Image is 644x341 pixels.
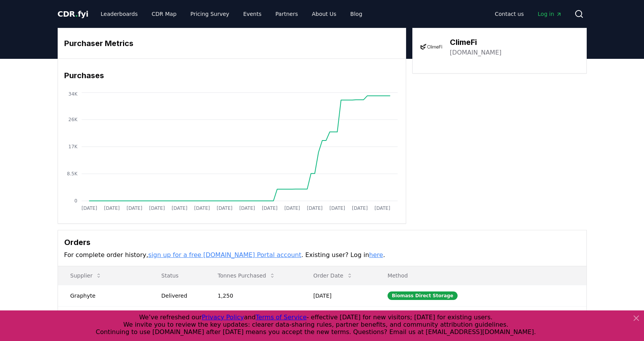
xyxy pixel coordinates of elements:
tspan: 17K [68,144,77,149]
tspan: [DATE] [104,206,120,211]
tspan: [DATE] [217,206,232,211]
td: InPlanet [58,306,149,327]
tspan: [DATE] [81,206,97,211]
td: 1,250 [205,285,301,306]
h3: Orders [64,236,580,248]
a: here [369,251,383,259]
tspan: [DATE] [307,206,323,211]
span: Log in [538,10,562,18]
tspan: [DATE] [261,206,277,211]
tspan: [DATE] [149,206,165,211]
tspan: 8.5K [67,171,78,176]
a: Log in [531,7,568,21]
h3: ClimeFi [450,36,502,48]
td: [DATE] [301,285,375,306]
button: Tonnes Purchased [212,268,282,283]
span: . [75,9,78,19]
h3: Purchases [64,70,400,81]
div: Delivered [161,292,199,300]
h3: Purchaser Metrics [64,38,400,49]
img: ClimeFi-logo [420,36,442,58]
tspan: 26K [68,117,77,122]
td: [DATE] [301,306,375,327]
td: 90 [205,306,301,327]
nav: Main [94,7,368,21]
a: [DOMAIN_NAME] [450,48,502,57]
p: Status [155,272,199,279]
tspan: [DATE] [329,206,345,211]
tspan: [DATE] [352,206,368,211]
span: CDR fyi [58,9,89,19]
button: Order Date [307,268,359,283]
tspan: [DATE] [239,206,255,211]
a: CDR Map [145,7,183,21]
a: Contact us [489,7,530,21]
tspan: [DATE] [171,206,187,211]
nav: Main [489,7,568,21]
button: Supplier [64,268,108,283]
tspan: 0 [74,198,77,204]
p: Method [381,272,580,279]
tspan: [DATE] [374,206,390,211]
a: sign up for a free [DOMAIN_NAME] Portal account [148,251,301,259]
a: CDR.fyi [58,9,89,19]
a: About Us [306,7,342,21]
td: Graphyte [58,285,149,306]
a: Events [237,7,268,21]
a: Pricing Survey [184,7,235,21]
a: Blog [344,7,369,21]
tspan: [DATE] [284,206,300,211]
tspan: 34K [68,91,77,97]
a: Leaderboards [94,7,144,21]
tspan: [DATE] [126,206,142,211]
p: For complete order history, . Existing user? Log in . [64,250,580,260]
div: Biomass Direct Storage [388,291,458,300]
a: Partners [269,7,304,21]
tspan: [DATE] [194,206,210,211]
